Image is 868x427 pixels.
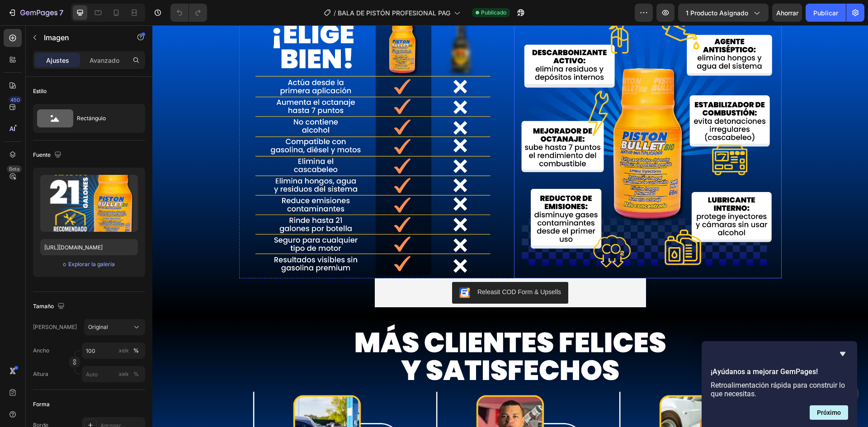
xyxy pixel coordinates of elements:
font: 1 producto asignado [686,9,748,17]
font: ¡Ayúdanos a mejorar GemPages! [711,367,818,376]
font: 7 [59,8,63,17]
div: Deshacer/Rehacer [170,4,207,22]
button: 7 [4,4,67,22]
font: Próximo [817,409,841,416]
font: Ancho [33,347,49,354]
button: Ahorrar [772,4,802,22]
button: Siguiente pregunta [810,405,848,420]
h2: ¡Ayúdanos a mejorar GemPages! [711,366,848,377]
font: Publicar [813,9,838,17]
font: % [133,371,139,377]
button: Releasit COD Form & Upsells [300,257,416,278]
div: Releasit COD Form & Upsells [325,262,409,272]
p: Imagen [44,32,121,43]
font: Forma [33,401,50,408]
font: Ahorrar [776,9,798,17]
font: 450 [10,97,20,103]
font: Ajustes [46,56,69,64]
font: Retroalimentación rápida para construir lo que necesitas. [711,381,845,398]
font: Estilo [33,88,47,94]
div: ¡Ayúdanos a mejorar GemPages! [711,348,848,420]
font: Original [88,324,108,330]
font: Rectángulo [77,115,106,122]
button: % [118,345,129,356]
button: píxeles [131,369,142,380]
button: Ocultar encuesta [837,348,848,359]
font: píxeles [114,371,132,377]
font: Explorar la galería [68,261,115,267]
font: Avanzado [90,56,119,64]
font: Tamaño [33,303,54,310]
font: Imagen [44,33,69,42]
input: https://ejemplo.com/imagen.jpg [40,239,138,255]
button: Publicar [806,4,846,22]
button: Original [84,319,145,335]
img: gempages_571005046741795712-2253f4fd-06b2-4e5c-9121-533c50a0a74a.webp [87,291,629,366]
font: Altura [33,371,48,377]
font: [PERSON_NAME] [33,324,77,330]
button: 1 producto asignado [678,4,769,22]
input: píxeles% [82,343,145,359]
font: Fuente [33,151,51,158]
font: BALA DE PISTÓN PROFESIONAL PAG [338,9,450,17]
input: píxeles% [82,366,145,382]
button: Explorar la galería [68,260,115,269]
button: % [118,369,129,380]
font: Publicado [481,9,506,16]
font: Beta [9,166,19,172]
iframe: Área de diseño [152,25,868,427]
img: CKKYs5695_ICEAE=.webp [307,262,318,273]
font: / [334,9,336,17]
button: píxeles [131,345,142,356]
font: píxeles [114,347,132,354]
font: % [133,347,139,354]
font: o [63,261,66,267]
img: imagen de vista previa [40,175,138,232]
